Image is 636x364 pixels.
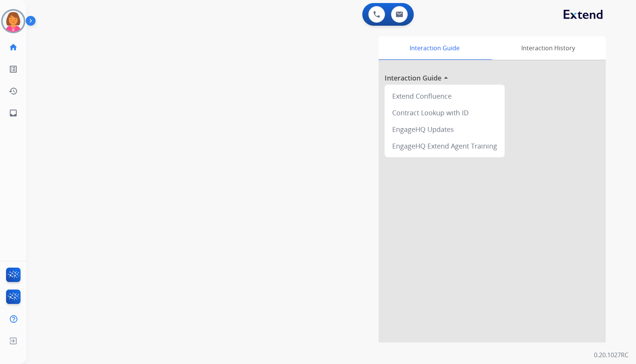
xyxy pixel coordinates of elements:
[388,88,502,104] div: Extend Confluence
[594,350,628,359] p: 0.20.1027RC
[9,108,18,118] mat-icon: inbox
[9,87,18,96] mat-icon: history
[388,138,502,154] div: EngageHQ Extend Agent Training
[379,36,490,60] div: Interaction Guide
[490,36,606,60] div: Interaction History
[9,43,18,52] mat-icon: home
[9,65,18,74] mat-icon: list_alt
[388,121,502,138] div: EngageHQ Updates
[3,11,24,32] img: avatar
[388,104,502,121] div: Contract Lookup with ID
